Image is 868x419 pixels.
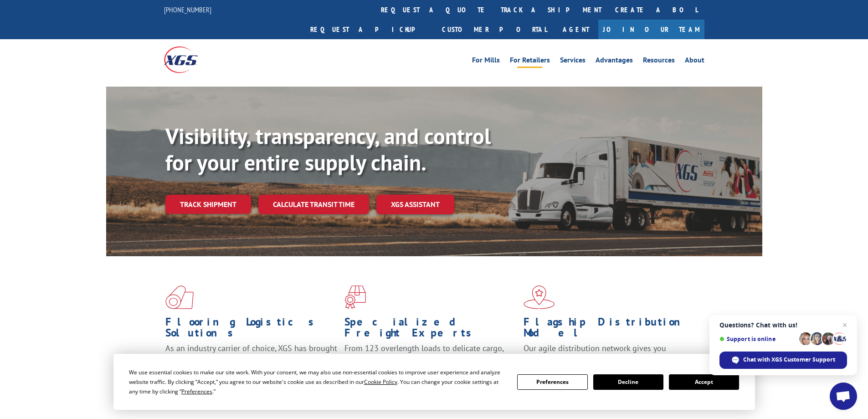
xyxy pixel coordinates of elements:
span: Our agile distribution network gives you nationwide inventory management on demand. [524,343,691,364]
button: Preferences [517,374,587,390]
a: About [685,57,704,67]
button: Accept [669,374,739,390]
h1: Flagship Distribution Model [524,316,696,343]
span: Support is online [719,336,796,342]
a: Advantages [596,57,633,67]
div: Cookie Consent Prompt [113,354,755,410]
span: Questions? Chat with us! [719,321,847,329]
a: Request a pickup [303,20,435,39]
div: We use essential cookies to make our site work. With your consent, we may also use non-essential ... [129,367,506,396]
a: Join Our Team [598,20,704,39]
a: Customer Portal [435,20,554,39]
img: xgs-icon-focused-on-flooring-red [344,285,366,309]
span: Close chat [839,320,850,331]
a: For Retailers [510,57,550,67]
span: Cookie Policy [364,378,397,386]
a: Agent [554,20,598,39]
p: From 123 overlength loads to delicate cargo, our experienced staff knows the best way to move you... [344,343,517,383]
a: Services [560,57,586,67]
div: Chat with XGS Customer Support [719,352,847,369]
a: Resources [643,57,675,67]
img: xgs-icon-flagship-distribution-model-red [524,285,555,309]
h1: Specialized Freight Experts [344,316,517,343]
a: Track shipment [165,195,251,214]
span: Preferences [181,388,212,395]
b: Visibility, transparency, and control for your entire supply chain. [165,122,491,176]
h1: Flooring Logistics Solutions [165,316,338,343]
div: Open chat [830,383,857,410]
a: XGS ASSISTANT [376,195,454,214]
img: xgs-icon-total-supply-chain-intelligence-red [165,285,194,309]
a: For Mills [472,57,500,67]
a: [PHONE_NUMBER] [164,5,211,14]
span: As an industry carrier of choice, XGS has brought innovation and dedication to flooring logistics... [165,343,337,375]
a: Calculate transit time [258,195,369,214]
span: Chat with XGS Customer Support [743,356,835,364]
button: Decline [593,374,663,390]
